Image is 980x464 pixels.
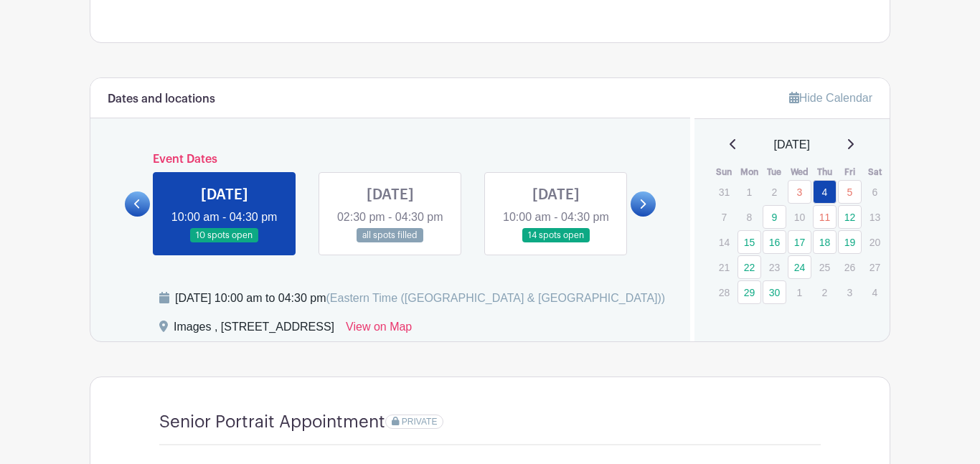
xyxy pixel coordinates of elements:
th: Sat [862,165,887,179]
p: 27 [863,256,887,278]
p: 26 [838,256,862,278]
a: 16 [763,230,786,254]
a: 30 [763,280,786,304]
p: 1 [738,181,761,203]
h4: Senior Portrait Appointment [159,412,385,432]
p: 23 [763,256,786,278]
p: 31 [712,181,736,203]
p: 20 [863,231,887,253]
th: Fri [837,165,862,179]
th: Sun [712,165,737,179]
a: Hide Calendar [789,92,872,104]
a: 3 [788,180,811,204]
th: Mon [737,165,762,179]
a: 19 [838,230,862,254]
a: 24 [788,255,811,279]
a: 5 [838,180,862,204]
a: 12 [838,205,862,229]
p: 4 [863,281,887,303]
h6: Event Dates [150,153,631,166]
a: 29 [738,280,761,304]
span: PRIVATE [402,417,438,427]
p: 14 [712,231,736,253]
p: 8 [738,206,761,228]
a: 11 [813,205,837,229]
p: 2 [813,281,837,303]
h6: Dates and locations [108,93,215,106]
p: 13 [863,206,887,228]
a: 17 [788,230,811,254]
a: View on Map [346,318,412,341]
a: 9 [763,205,786,229]
th: Tue [762,165,787,179]
span: [DATE] [774,136,810,153]
th: Thu [812,165,837,179]
p: 6 [863,181,887,203]
th: Wed [787,165,812,179]
p: 28 [712,281,736,303]
a: 18 [813,230,837,254]
a: 22 [738,255,761,279]
p: 21 [712,256,736,278]
div: [DATE] 10:00 am to 04:30 pm [175,290,665,307]
p: 1 [788,281,811,303]
p: 3 [838,281,862,303]
span: (Eastern Time ([GEOGRAPHIC_DATA] & [GEOGRAPHIC_DATA])) [326,292,665,304]
div: Images , [STREET_ADDRESS] [174,318,334,341]
a: 15 [738,230,761,254]
p: 7 [712,206,736,228]
p: 25 [813,256,837,278]
p: 2 [763,181,786,203]
a: 4 [813,180,837,204]
p: 10 [788,206,811,228]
